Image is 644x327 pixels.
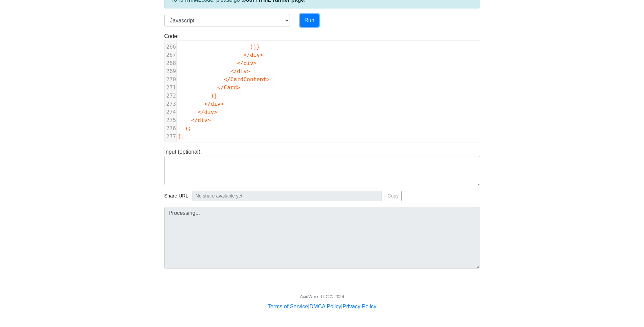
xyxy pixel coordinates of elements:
span: </div> [191,117,211,123]
a: Privacy Policy [343,304,376,309]
div: 274 [165,108,177,116]
div: | | [268,303,376,311]
span: </div> [231,68,250,74]
div: 271 [165,84,177,92]
div: 268 [165,59,177,67]
span: </div> [204,101,224,107]
div: 273 [165,100,177,108]
div: AcidWorx, LLC © 2024 [300,293,344,300]
span: Share URL: [164,192,190,200]
a: Terms of Service [268,304,308,309]
span: </div> [198,109,217,115]
div: 272 [165,92,177,100]
div: 276 [165,124,177,133]
div: Code: [159,32,485,142]
span: )} [211,92,217,99]
button: Copy [385,191,402,201]
span: </Card> [217,84,240,91]
div: 277 [165,133,177,141]
div: 270 [165,75,177,84]
span: </CardContent> [224,76,270,83]
div: 269 [165,67,177,75]
span: </div> [237,60,257,66]
span: }; [178,133,185,140]
span: ))} [250,44,260,50]
span: </div> [243,52,263,58]
span: ); [185,125,191,132]
input: No share available yet [192,191,382,201]
a: DMCA Policy [310,304,341,309]
div: 267 [165,51,177,59]
div: 266 [165,43,177,51]
button: Run [300,14,319,27]
div: 275 [165,116,177,124]
div: Input (optional): [159,148,485,185]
